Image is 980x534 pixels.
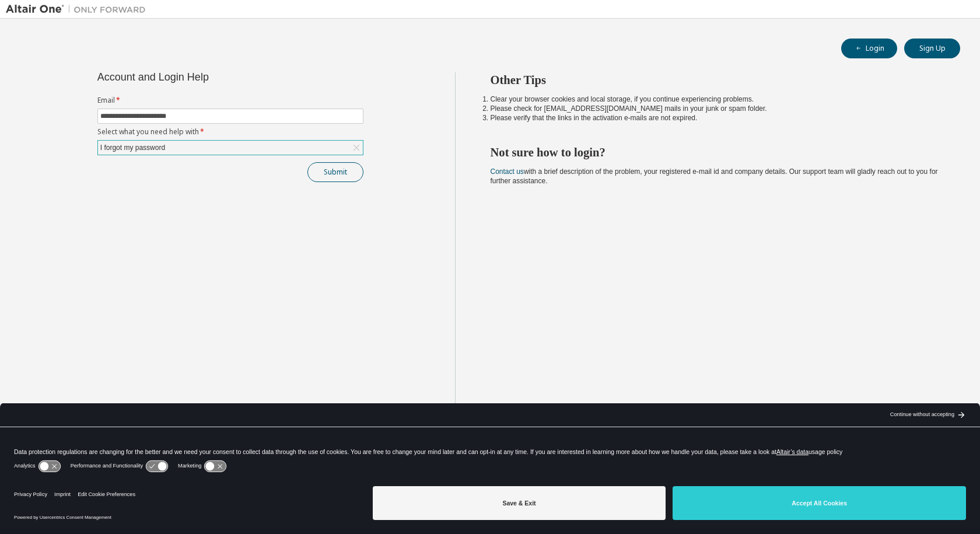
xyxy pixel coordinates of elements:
[491,95,940,104] li: Clear your browser cookies and local storage, if you continue experiencing problems.
[307,162,363,182] button: Submit
[491,104,940,113] li: Please check for [EMAIL_ADDRESS][DOMAIN_NAME] mails in your junk or spam folder.
[491,145,940,160] h2: Not sure how to login?
[97,96,363,105] label: Email
[491,167,524,176] a: Contact us
[98,141,363,155] div: I forgot my password
[99,141,167,154] div: I forgot my password
[491,167,938,185] span: with a brief description of the problem, your registered e-mail id and company details. Our suppo...
[491,72,940,88] h2: Other Tips
[491,113,940,123] li: Please verify that the links in the activation e-mails are not expired.
[6,4,152,15] img: Altair One
[97,72,310,82] div: Account and Login Help
[904,39,960,58] button: Sign Up
[841,39,897,58] button: Login
[97,127,363,137] label: Select what you need help with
